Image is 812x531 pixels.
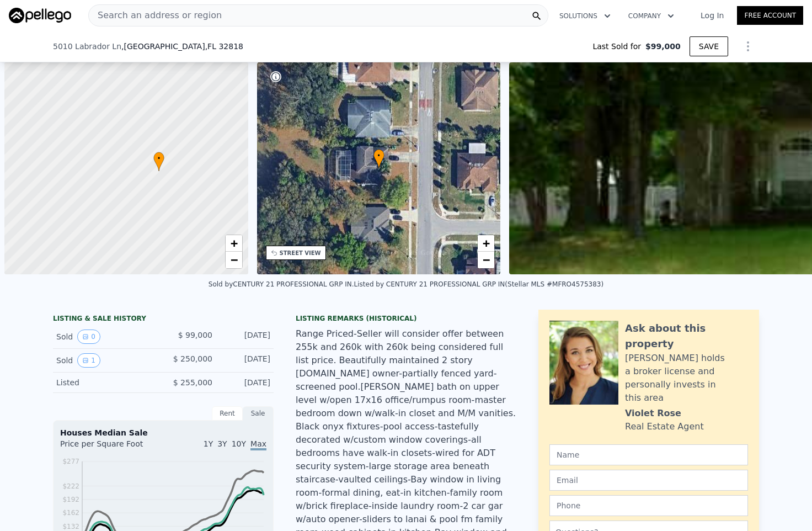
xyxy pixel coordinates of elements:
span: 1Y [204,439,213,448]
span: Last Sold for [592,41,645,52]
span: , [GEOGRAPHIC_DATA] [121,41,243,52]
div: [PERSON_NAME] holds a broker license and personally invests in this area [625,352,748,405]
span: 5010 Labrador Ln [53,41,121,52]
button: Company [619,6,683,26]
div: Real Estate Agent [625,420,704,433]
div: Listed by CENTURY 21 PROFESSIONAL GRP IN (Stellar MLS #MFRO4575383) [354,280,604,288]
span: + [230,236,237,250]
span: − [230,253,237,267]
div: Houses Median Sale [60,427,266,438]
span: $99,000 [645,41,681,52]
button: View historical data [77,330,100,344]
div: [DATE] [221,377,270,388]
div: LISTING & SALE HISTORY [53,314,274,325]
input: Email [549,470,748,491]
a: Zoom out [226,252,242,268]
button: Solutions [551,6,619,26]
div: Listing Remarks (Historical) [296,314,516,323]
span: Search an address or region [89,9,222,22]
input: Phone [549,495,748,516]
a: Zoom out [478,252,494,268]
div: Sale [243,406,274,421]
button: Show Options [737,35,759,57]
a: Zoom in [226,235,242,252]
input: Name [549,444,748,465]
a: Free Account [737,6,803,25]
div: • [153,152,164,171]
span: − [483,253,490,267]
span: $ 99,000 [178,331,212,339]
span: 10Y [232,439,246,448]
span: + [483,236,490,250]
tspan: $277 [62,458,79,465]
span: Max [250,439,266,450]
span: $ 255,000 [173,378,212,387]
tspan: $192 [62,496,79,503]
tspan: $222 [62,482,79,490]
button: View historical data [77,353,100,368]
div: Sold [56,353,154,368]
div: Rent [212,406,243,421]
span: , FL 32818 [205,42,243,51]
div: Ask about this property [625,321,748,352]
button: SAVE [690,36,728,56]
div: Violet Rose [625,407,681,420]
div: Price per Square Foot [60,438,163,456]
div: [DATE] [221,353,270,368]
a: Log In [687,10,737,21]
div: STREET VIEW [280,249,321,257]
a: Zoom in [478,235,494,252]
div: [DATE] [221,330,270,344]
span: 3Y [217,439,227,448]
div: Sold by CENTURY 21 PROFESSIONAL GRP IN . [209,280,354,288]
img: Pellego [9,8,71,23]
div: Listed [56,377,154,388]
tspan: $162 [62,509,79,517]
div: • [373,149,384,168]
span: • [373,151,384,161]
div: Sold [56,330,154,344]
tspan: $132 [62,523,79,530]
span: • [153,153,164,163]
span: $ 250,000 [173,354,212,363]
